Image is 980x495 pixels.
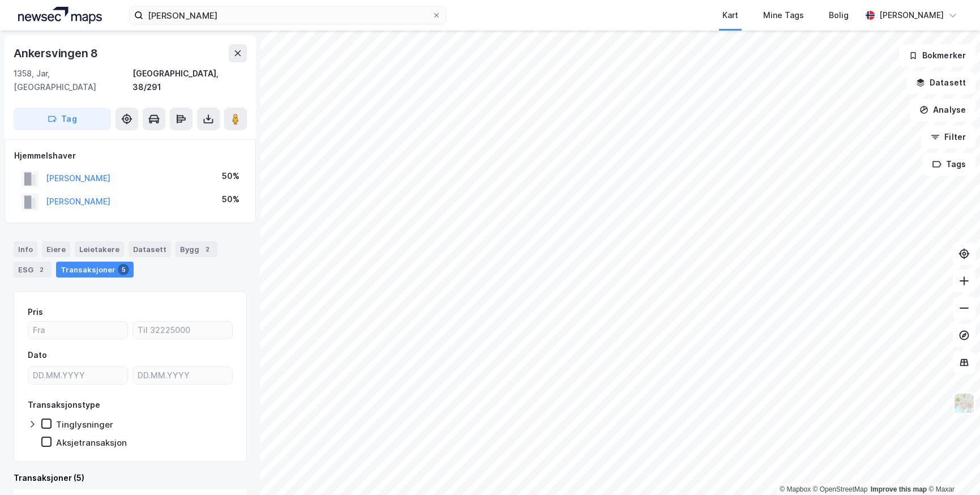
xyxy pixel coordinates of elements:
[143,7,432,24] input: Søk på adresse, matrikkel, gårdeiere, leietakere eller personer
[28,322,127,339] input: Fra
[202,244,213,255] div: 2
[923,441,980,495] iframe: Chat Widget
[813,485,868,493] a: OpenStreetMap
[923,153,975,176] button: Tags
[14,67,132,94] div: 1358, Jar, [GEOGRAPHIC_DATA]
[36,264,47,275] div: 2
[132,67,247,94] div: [GEOGRAPHIC_DATA], 38/291
[28,398,100,412] div: Transaksjonstype
[722,8,738,22] div: Kart
[910,99,975,121] button: Analyse
[222,169,239,183] div: 50%
[879,8,944,22] div: [PERSON_NAME]
[14,241,37,257] div: Info
[899,44,975,67] button: Bokmerker
[14,149,246,163] div: Hjemmelshaver
[14,108,111,130] button: Tag
[42,241,70,257] div: Eiere
[763,8,804,22] div: Mine Tags
[222,193,239,206] div: 50%
[56,419,113,430] div: Tinglysninger
[133,322,232,339] input: Til 32225000
[14,471,247,485] div: Transaksjoner (5)
[129,241,171,257] div: Datasett
[871,485,927,493] a: Improve this map
[176,241,217,257] div: Bygg
[133,367,232,384] input: DD.MM.YYYY
[56,437,127,448] div: Aksjetransaksjon
[14,44,100,62] div: Ankersvingen 8
[829,8,849,22] div: Bolig
[75,241,124,257] div: Leietakere
[56,262,134,278] div: Transaksjoner
[18,7,102,24] img: logo.a4113a55bc3d86da70a041830d287a7e.svg
[118,264,129,275] div: 5
[921,126,975,148] button: Filter
[28,305,43,319] div: Pris
[953,392,975,414] img: Z
[28,348,47,362] div: Dato
[28,367,127,384] input: DD.MM.YYYY
[906,71,975,94] button: Datasett
[14,262,52,278] div: ESG
[780,485,811,493] a: Mapbox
